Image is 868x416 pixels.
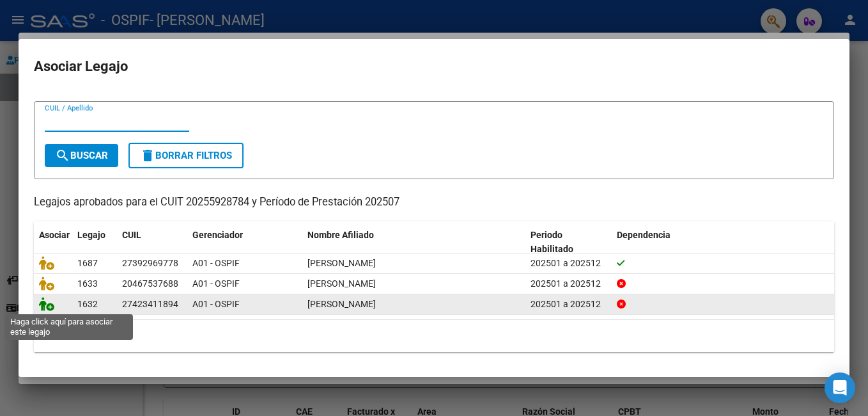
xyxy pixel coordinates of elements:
[525,221,612,264] datatable-header-cell: Periodo Habilitado
[617,230,670,240] span: Dependencia
[531,276,607,291] div: 202501 a 202512
[55,150,108,161] span: Buscar
[531,230,573,255] span: Periodo Habilitado
[192,258,240,268] span: A01 - OSPIF
[307,258,376,268] span: FERNANDEZ MAYRA ABIGAIL
[34,54,834,79] h2: Asociar Legajo
[307,278,376,289] span: ROMERO ALEXIS NAHUEL
[34,195,834,211] p: Legajos aprobados para el CUIT 20255928784 y Período de Prestación 202507
[302,221,525,264] datatable-header-cell: Nombre Afiliado
[122,230,141,240] span: CUIL
[45,144,118,167] button: Buscar
[77,230,105,240] span: Legajo
[192,299,240,309] span: A01 - OSPIF
[192,278,240,289] span: A01 - OSPIF
[34,320,834,352] div: 3 registros
[531,297,607,312] div: 202501 a 202512
[39,230,70,240] span: Asociar
[140,148,155,163] mat-icon: delete
[55,148,70,163] mat-icon: search
[72,221,117,264] datatable-header-cell: Legajo
[77,278,98,289] span: 1633
[531,256,607,271] div: 202501 a 202512
[192,230,243,240] span: Gerenciador
[825,372,855,403] div: Open Intercom Messenger
[122,297,178,312] div: 27423411894
[307,230,374,240] span: Nombre Afiliado
[77,258,98,268] span: 1687
[187,221,302,264] datatable-header-cell: Gerenciador
[122,276,178,291] div: 20467537688
[122,256,178,271] div: 27392969778
[612,221,835,264] datatable-header-cell: Dependencia
[140,150,232,161] span: Borrar Filtros
[117,221,187,264] datatable-header-cell: CUIL
[77,299,98,309] span: 1632
[307,299,376,309] span: ROMERO GABRIELA JEANETTE
[34,221,72,264] datatable-header-cell: Asociar
[128,143,244,168] button: Borrar Filtros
